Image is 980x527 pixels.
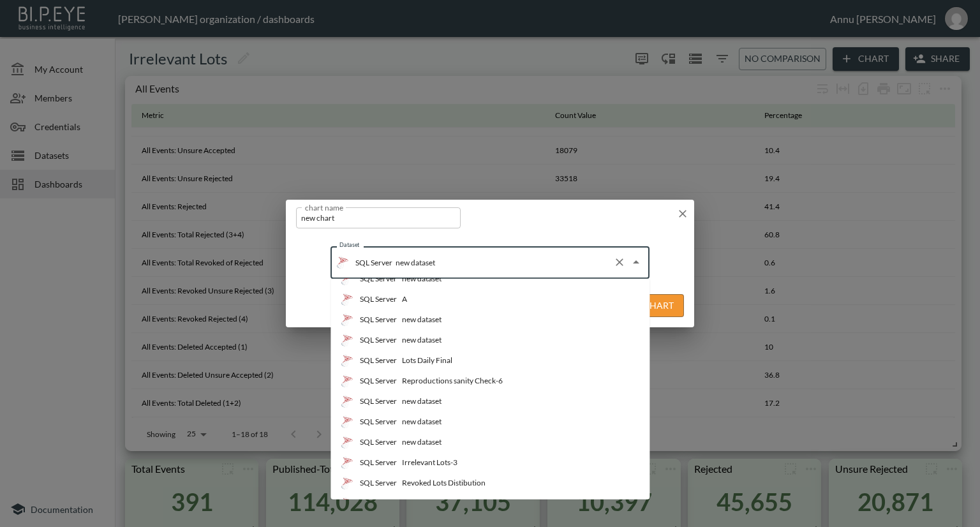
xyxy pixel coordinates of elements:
[627,253,645,271] button: Close
[341,456,457,469] div: Irrelevant Lots-3
[339,241,360,249] label: Dataset
[402,334,442,346] div: new dataset
[360,457,397,468] p: SQL Server
[341,395,353,408] img: mssql icon
[402,457,457,468] div: Irrelevant Lots-3
[360,375,397,387] p: SQL Server
[360,273,397,285] p: SQL Server
[360,293,397,305] p: SQL Server
[355,257,392,268] p: SQL Server
[402,273,442,285] div: new dataset
[360,314,397,325] p: SQL Server
[392,252,608,272] input: Select dataset
[341,313,442,326] div: new dataset
[360,477,397,489] p: SQL Server
[341,354,452,367] div: Lots Daily Final
[611,253,628,271] button: Clear
[341,272,442,285] div: new dataset
[336,256,349,269] img: mssql icon
[402,436,442,448] div: new dataset
[341,477,353,489] img: mssql icon
[341,272,353,285] img: mssql icon
[402,498,457,509] div: Irrelevant Lots-4
[402,293,407,305] div: A
[341,395,442,408] div: new dataset
[360,334,397,346] p: SQL Server
[402,416,442,427] div: new dataset
[402,314,442,325] div: new dataset
[341,375,503,387] div: Reproductions sanity Check-6
[341,375,353,387] img: mssql icon
[341,334,442,346] div: new dataset
[341,456,353,469] img: mssql icon
[402,396,442,407] div: new dataset
[341,313,353,326] img: mssql icon
[402,375,503,387] div: Reproductions sanity Check-6
[341,415,353,428] img: mssql icon
[341,334,353,346] img: mssql icon
[360,396,397,407] p: SQL Server
[341,497,457,510] div: Irrelevant Lots-4
[360,355,397,366] p: SQL Server
[402,477,486,489] div: Revoked Lots Distibution
[402,355,452,366] div: Lots Daily Final
[305,202,344,212] label: chart name
[360,498,397,509] p: SQL Server
[341,354,353,367] img: mssql icon
[341,436,442,449] div: new dataset
[341,293,353,306] img: mssql icon
[360,416,397,427] p: SQL Server
[341,415,442,428] div: new dataset
[341,293,407,306] div: A
[296,207,461,228] input: chart name
[341,497,353,510] img: mssql icon
[341,436,353,449] img: mssql icon
[341,477,486,489] div: Revoked Lots Distibution
[360,436,397,448] p: SQL Server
